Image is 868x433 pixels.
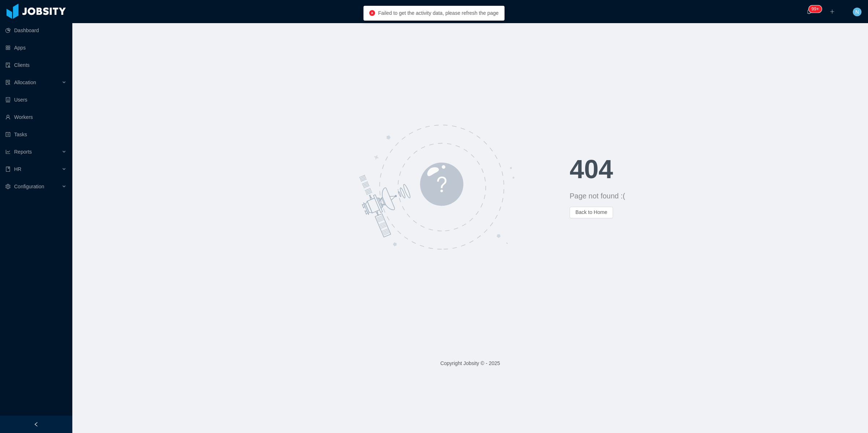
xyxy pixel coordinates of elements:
[14,80,36,85] span: Allocation
[14,184,44,189] span: Configuration
[830,9,835,14] i: icon: plus
[809,5,822,13] sup: 1674
[5,149,10,154] i: icon: line-chart
[5,58,67,72] a: icon: auditClients
[570,156,868,182] h1: 404
[807,9,812,14] i: icon: bell
[5,167,10,172] i: icon: book
[5,127,67,142] a: icon: profileTasks
[14,149,32,155] span: Reports
[5,40,67,55] a: icon: appstoreApps
[5,93,67,107] a: icon: robotUsers
[369,10,375,16] i: icon: close-circle
[570,209,613,215] a: Back to Home
[5,80,10,85] i: icon: solution
[570,191,868,201] div: Page not found :(
[378,10,498,16] span: Failed to get the activity data, please refresh the page
[5,184,10,189] i: icon: setting
[72,351,868,376] footer: Copyright Jobsity © - 2025
[14,166,21,172] span: HR
[5,23,67,38] a: icon: pie-chartDashboard
[855,8,859,16] span: N
[5,110,67,124] a: icon: userWorkers
[570,207,613,218] button: Back to Home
